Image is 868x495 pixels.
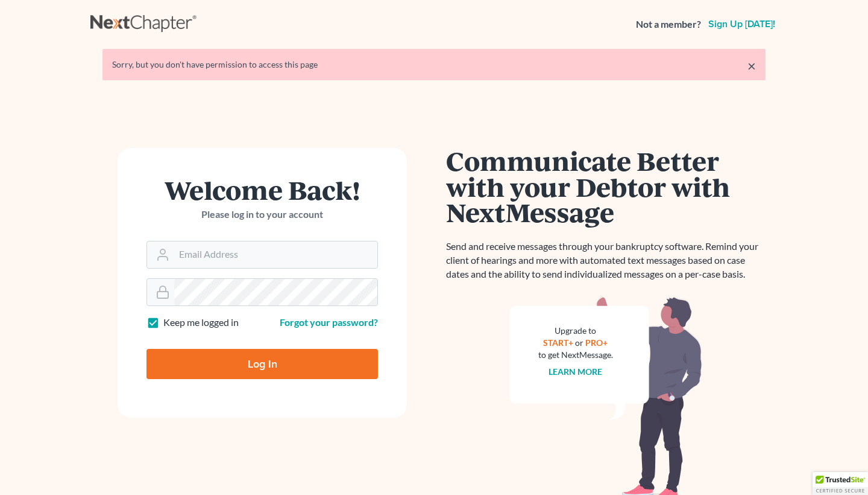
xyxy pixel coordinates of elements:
a: Forgot your password? [280,316,378,328]
input: Email Address [174,241,377,268]
a: × [747,59,756,73]
h1: Welcome Back! [146,177,378,203]
input: Log In [146,349,378,379]
p: Please log in to your account [146,208,378,222]
a: Learn more [549,366,603,377]
a: PRO+ [586,337,608,348]
div: Upgrade to [538,325,613,337]
h1: Communicate Better with your Debtor with NextMessage [446,148,766,225]
div: TrustedSite Certified [813,472,868,495]
strong: Not a member? [636,18,701,31]
div: Sorry, but you don't have permission to access this page [112,59,756,71]
a: Sign up [DATE]! [706,19,778,29]
div: to get NextMessage. [538,349,613,361]
span: or [576,337,584,348]
p: Send and receive messages through your bankruptcy software. Remind your client of hearings and mo... [446,240,766,281]
a: START+ [544,337,574,348]
label: Keep me logged in [163,316,239,330]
